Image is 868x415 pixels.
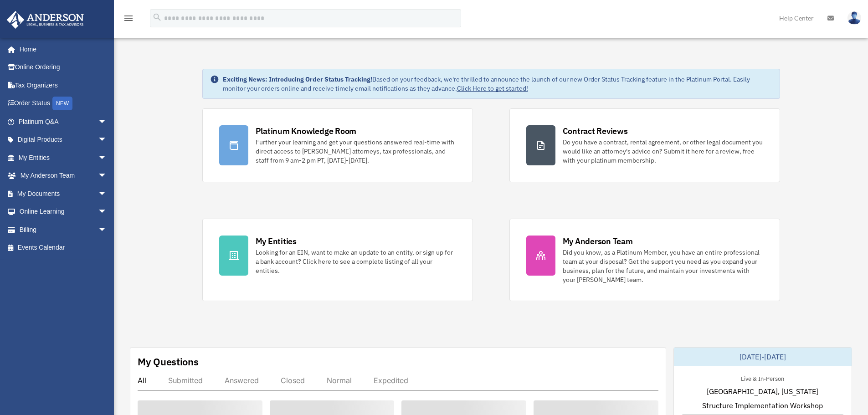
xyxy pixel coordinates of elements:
span: arrow_drop_down [98,203,116,221]
a: My Entitiesarrow_drop_down [6,149,121,167]
div: All [138,376,146,385]
a: Online Ordering [6,58,121,77]
span: arrow_drop_down [98,131,116,149]
a: menu [123,16,134,24]
img: Anderson Advisors Platinum Portal [4,11,87,29]
div: My Entities [256,236,297,247]
span: arrow_drop_down [98,184,116,203]
i: menu [123,13,134,24]
i: search [152,12,162,22]
a: My Anderson Teamarrow_drop_down [6,167,121,185]
div: Submitted [168,376,203,385]
div: Platinum Knowledge Room [256,125,357,137]
span: Structure Implementation Workshop [702,400,823,411]
a: My Anderson Team Did you know, as a Platinum Member, you have an entire professional team at your... [509,219,780,301]
a: Platinum Q&Aarrow_drop_down [6,113,121,131]
span: arrow_drop_down [98,149,116,167]
a: My Entities Looking for an EIN, want to make an update to an entity, or sign up for a bank accoun... [202,219,473,301]
div: [DATE]-[DATE] [674,348,852,366]
a: Contract Reviews Do you have a contract, rental agreement, or other legal document you would like... [509,108,780,182]
a: Online Learningarrow_drop_down [6,203,121,221]
div: NEW [52,97,72,110]
div: My Anderson Team [563,236,633,247]
a: Billingarrow_drop_down [6,220,121,239]
div: Based on your feedback, we're thrilled to announce the launch of our new Order Status Tracking fe... [223,75,772,93]
a: My Documentsarrow_drop_down [6,184,121,203]
a: Click Here to get started! [457,84,528,92]
a: Order StatusNEW [6,94,121,113]
div: Live & In-Person [734,373,791,383]
img: User Pic [847,11,861,25]
span: arrow_drop_down [98,167,116,185]
div: Answered [225,376,259,385]
a: Digital Productsarrow_drop_down [6,131,121,149]
div: Closed [281,376,305,385]
div: Contract Reviews [563,125,628,137]
div: Looking for an EIN, want to make an update to an entity, or sign up for a bank account? Click her... [256,248,456,275]
div: My Questions [138,355,199,369]
div: Expedited [374,376,408,385]
a: Events Calendar [6,239,121,257]
div: Normal [327,376,352,385]
a: Platinum Knowledge Room Further your learning and get your questions answered real-time with dire... [202,108,473,182]
strong: Exciting News: Introducing Order Status Tracking! [223,75,372,83]
span: arrow_drop_down [98,220,116,239]
span: arrow_drop_down [98,113,116,131]
span: [GEOGRAPHIC_DATA], [US_STATE] [707,386,818,397]
div: Do you have a contract, rental agreement, or other legal document you would like an attorney's ad... [563,138,763,165]
div: Did you know, as a Platinum Member, you have an entire professional team at your disposal? Get th... [563,248,763,284]
div: Further your learning and get your questions answered real-time with direct access to [PERSON_NAM... [256,138,456,165]
a: Tax Organizers [6,76,121,94]
a: Home [6,40,116,58]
